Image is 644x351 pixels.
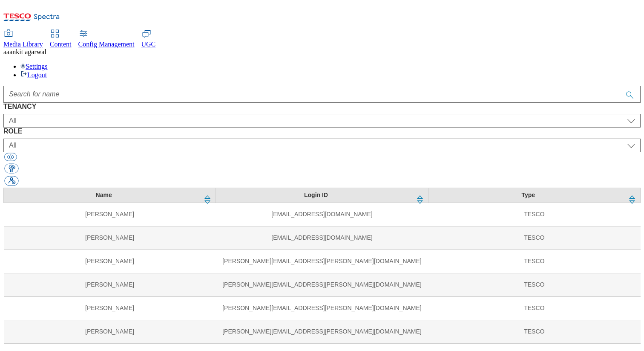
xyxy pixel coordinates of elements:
[20,71,47,78] a: Logout
[216,320,428,343] td: [PERSON_NAME][EMAIL_ADDRESS][PERSON_NAME][DOMAIN_NAME]
[3,128,641,135] label: ROLE
[78,41,135,48] span: Config Management
[141,30,156,48] a: UGC
[50,41,72,48] span: Content
[4,203,216,226] td: [PERSON_NAME]
[3,30,43,48] a: Media Library
[78,30,135,48] a: Config Management
[20,63,48,70] a: Settings
[3,41,43,48] span: Media Library
[4,273,216,296] td: [PERSON_NAME]
[221,191,411,199] div: Login ID
[428,249,640,273] td: TESCO
[216,273,428,296] td: [PERSON_NAME][EMAIL_ADDRESS][PERSON_NAME][DOMAIN_NAME]
[3,48,9,55] span: aa
[216,203,428,226] td: [EMAIL_ADDRESS][DOMAIN_NAME]
[141,41,156,48] span: UGC
[216,249,428,273] td: [PERSON_NAME][EMAIL_ADDRESS][PERSON_NAME][DOMAIN_NAME]
[9,48,46,55] span: ankit agarwal
[3,103,641,110] label: TENANCY
[4,249,216,273] td: [PERSON_NAME]
[434,191,623,199] div: Type
[4,320,216,343] td: [PERSON_NAME]
[3,86,641,103] input: Accessible label text
[428,226,640,249] td: TESCO
[428,296,640,320] td: TESCO
[428,203,640,226] td: TESCO
[50,30,72,48] a: Content
[216,296,428,320] td: [PERSON_NAME][EMAIL_ADDRESS][PERSON_NAME][DOMAIN_NAME]
[4,226,216,249] td: [PERSON_NAME]
[9,191,198,199] div: Name
[216,226,428,249] td: [EMAIL_ADDRESS][DOMAIN_NAME]
[428,320,640,343] td: TESCO
[4,296,216,320] td: [PERSON_NAME]
[428,273,640,296] td: TESCO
